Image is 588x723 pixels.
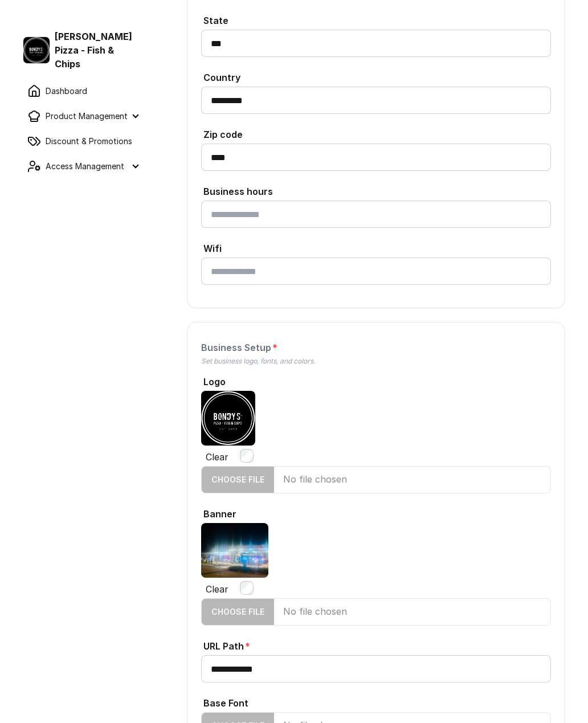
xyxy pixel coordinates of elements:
label: Clear [203,578,231,598]
img: IMG_9122.jpeg [201,523,268,578]
a: Dashboard [18,80,146,103]
label: Logo [201,370,551,391]
label: URL Path [201,635,551,655]
img: Bondy’s Pizza - Fish & Chips logo [23,36,50,64]
label: Business hours [201,180,551,201]
a: Discount & Promotions [18,130,146,153]
label: Banner [201,503,551,523]
summary: Access Management [18,155,146,178]
label: Country [201,66,551,87]
p: Set business logo, fonts, and colors. [201,357,551,366]
label: Wifi [201,237,551,258]
label: Zip code [201,123,551,144]
summary: Product Management [18,105,146,128]
div: [PERSON_NAME] Pizza - Fish & Chips [23,30,141,71]
label: Base Font [201,692,551,712]
label: State [201,9,551,30]
img: typorama.jpeg [201,391,255,446]
label: Business Setup [201,336,551,357]
a: Bondy’s Pizza - Fish & Chips logo[PERSON_NAME] Pizza - Fish & Chips [14,30,150,71]
label: Clear [203,446,231,466]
